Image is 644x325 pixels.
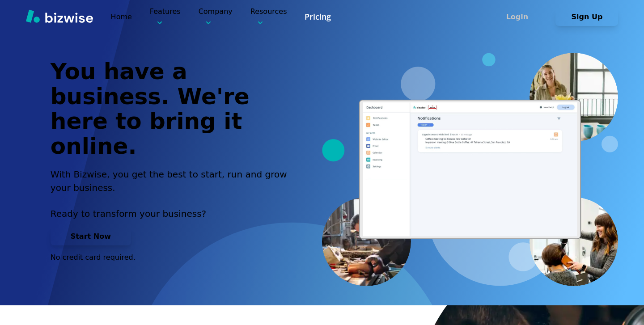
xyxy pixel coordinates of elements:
p: Resources [250,6,287,27]
p: Ready to transform your business? [51,207,297,220]
p: No credit card required. [51,253,297,262]
a: Start Now [51,232,131,241]
a: Home [111,13,132,21]
button: Sign Up [555,8,618,26]
h1: You have a business. We're here to bring it online. [51,59,297,159]
p: Company [199,6,233,27]
h2: With Bizwise, you get the best to start, run and grow your business. [51,168,297,194]
a: Sign Up [555,13,618,21]
a: Login [486,13,555,21]
button: Start Now [51,228,131,245]
p: Features [150,6,181,27]
img: Bizwise Logo [26,9,93,23]
button: Login [486,8,548,26]
a: Pricing [305,11,331,22]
